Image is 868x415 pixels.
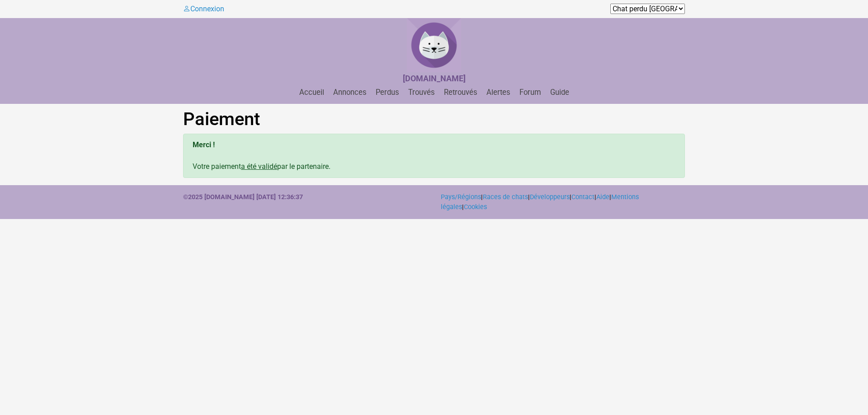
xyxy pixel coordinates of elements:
a: Mentions légales [441,193,639,211]
a: Développeurs [530,193,570,201]
a: Annonces [330,88,370,97]
strong: [DOMAIN_NAME] [403,74,466,83]
a: Trouvés [405,88,439,97]
img: Chat Perdu France [407,18,461,72]
a: Pays/Régions [441,193,481,201]
strong: ©2025 [DOMAIN_NAME] [DATE] 12:36:37 [183,193,303,201]
a: Alertes [483,88,514,97]
u: a été validé [241,162,277,171]
h1: Paiement [183,108,685,130]
a: Forum [516,88,545,97]
div: | | | | | | [434,192,692,212]
b: Merci ! [193,140,215,149]
a: Races de chats [483,193,528,201]
div: Votre paiement par le partenaire. [183,134,685,178]
a: Aide [596,193,609,201]
a: Contact [571,193,594,201]
a: Cookies [464,203,487,211]
a: Guide [547,88,573,97]
a: Connexion [183,5,224,13]
a: Perdus [372,88,403,97]
a: Retrouvés [440,88,481,97]
a: [DOMAIN_NAME] [403,75,466,83]
a: Accueil [296,88,328,97]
